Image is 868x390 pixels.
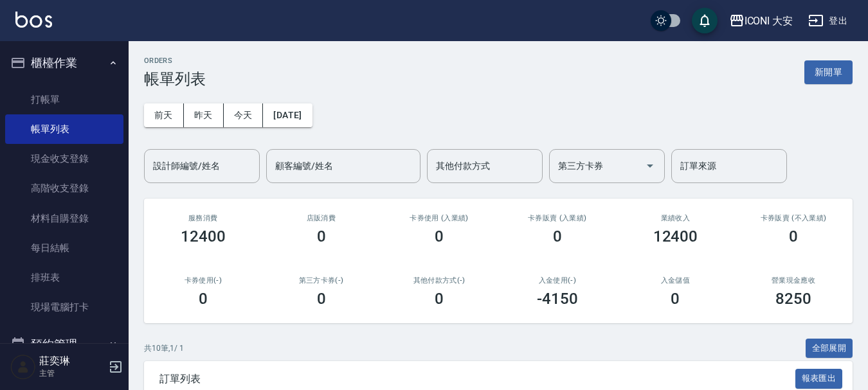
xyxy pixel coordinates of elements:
h2: 卡券販賣 (不入業績) [750,214,837,222]
a: 排班表 [5,263,123,292]
h3: 8250 [775,290,811,308]
a: 新開單 [804,66,853,78]
h3: 帳單列表 [144,70,206,88]
h3: 0 [789,227,798,245]
a: 每日結帳 [5,233,123,263]
button: save [692,8,718,33]
a: 高階收支登錄 [5,173,123,203]
h2: 店販消費 [278,214,365,222]
h3: 0 [553,227,562,245]
div: ICONI 大安 [745,13,793,29]
h2: 卡券使用(-) [159,276,247,285]
img: Logo [15,12,52,28]
a: 現金收支登錄 [5,144,123,173]
h3: 0 [317,290,326,308]
button: [DATE] [263,103,312,127]
button: 全部展開 [806,339,853,359]
h3: 12400 [181,227,226,245]
button: ICONI 大安 [724,8,799,34]
button: 報表匯出 [795,369,843,389]
button: 今天 [224,103,264,127]
span: 訂單列表 [159,373,795,386]
h3: 0 [317,227,326,245]
h3: 0 [199,290,208,308]
button: 新開單 [804,60,853,84]
h2: 業績收入 [632,214,719,222]
h2: 營業現金應收 [750,276,837,285]
p: 共 10 筆, 1 / 1 [144,342,184,354]
h3: 12400 [653,227,698,245]
h2: 第三方卡券(-) [278,276,365,285]
a: 現場電腦打卡 [5,292,123,322]
h5: 莊奕琳 [39,355,105,368]
h2: 入金使用(-) [514,276,601,285]
a: 材料自購登錄 [5,204,123,233]
h3: -4150 [537,290,578,308]
h2: ORDERS [144,57,206,65]
h3: 0 [435,227,444,245]
h2: 入金儲值 [632,276,719,285]
p: 主管 [39,368,105,379]
h2: 卡券使用 (入業績) [395,214,483,222]
img: Person [10,354,36,380]
h3: 0 [435,290,444,308]
button: 前天 [144,103,184,127]
h2: 卡券販賣 (入業績) [514,214,601,222]
h3: 服務消費 [159,214,247,222]
button: Open [640,155,660,176]
button: 登出 [803,9,853,33]
button: 櫃檯作業 [5,46,123,80]
a: 報表匯出 [795,372,843,384]
button: 預約管理 [5,328,123,361]
button: 昨天 [184,103,224,127]
a: 帳單列表 [5,114,123,144]
h2: 其他付款方式(-) [395,276,483,285]
a: 打帳單 [5,85,123,114]
h3: 0 [671,290,680,308]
